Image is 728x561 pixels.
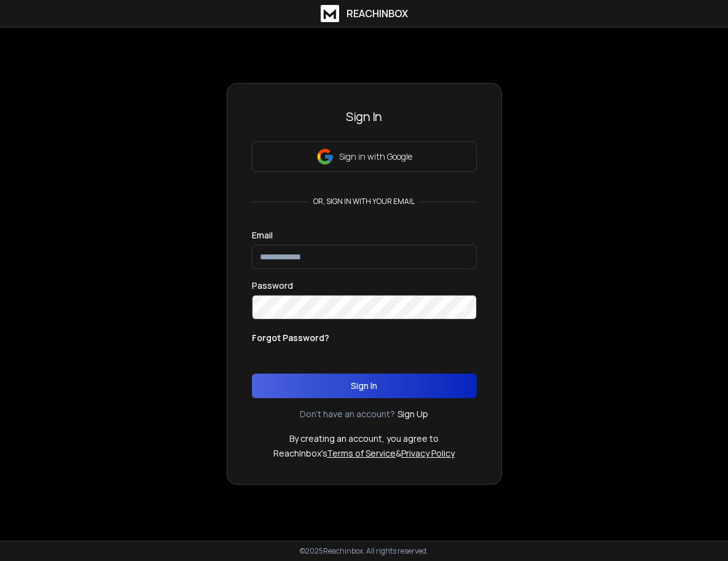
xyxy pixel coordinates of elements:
button: Sign In [252,374,477,398]
a: Sign Up [397,408,428,420]
p: Don't have an account? [300,408,395,420]
a: ReachInbox [321,5,408,22]
h1: ReachInbox [346,6,408,21]
button: Sign in with Google [252,141,477,172]
a: Privacy Policy [401,447,455,459]
p: Sign in with Google [339,151,412,163]
p: Forgot Password? [252,332,329,344]
img: logo [321,5,339,22]
p: or, sign in with your email [308,197,420,206]
p: © 2025 Reachinbox. All rights reserved. [300,546,428,556]
p: By creating an account, you agree to [289,433,439,445]
label: Email [252,231,273,240]
a: Terms of Service [327,447,396,459]
h3: Sign In [252,108,477,125]
label: Password [252,281,293,290]
p: ReachInbox's & [273,447,455,460]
